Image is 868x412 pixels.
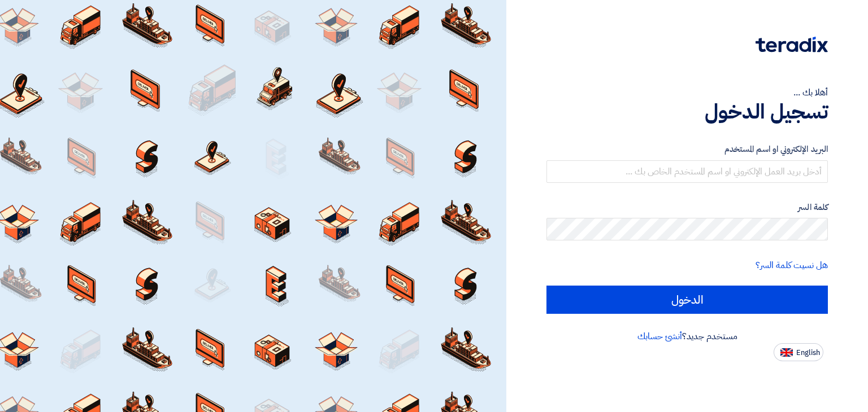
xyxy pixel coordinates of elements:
[756,37,828,52] img: Teradix logo
[546,160,828,183] input: أدخل بريد العمل الإلكتروني او اسم المستخدم الخاص بك ...
[546,86,828,99] div: أهلا بك ...
[796,349,820,357] span: English
[546,330,828,343] div: مستخدم جديد؟
[780,348,793,357] img: en-US.png
[637,330,682,343] a: أنشئ حسابك
[546,201,828,214] label: كلمة السر
[774,343,823,361] button: English
[756,258,828,272] a: هل نسيت كلمة السر؟
[546,99,828,124] h1: تسجيل الدخول
[546,143,828,156] label: البريد الإلكتروني او اسم المستخدم
[546,286,828,314] input: الدخول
